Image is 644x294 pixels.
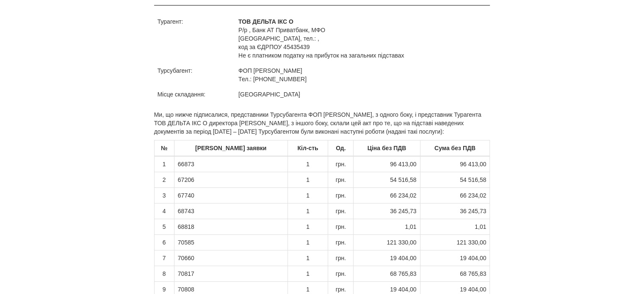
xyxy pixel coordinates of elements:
b: ТОВ ДЕЛЬТА ІКС О [238,18,293,25]
td: 96 413,00 [354,156,420,172]
td: 66873 [174,156,287,172]
th: [PERSON_NAME] заявки [174,140,287,157]
td: Турагент: [154,14,235,63]
td: 1,01 [420,219,490,235]
td: 36 245,73 [420,203,490,219]
td: 1 [154,156,174,172]
td: 67740 [174,188,287,203]
td: 121 330,00 [420,235,490,250]
td: 1 [287,203,328,219]
td: 36 245,73 [354,203,420,219]
td: 70585 [174,235,287,250]
th: № [154,140,174,157]
td: 1 [287,266,328,282]
td: 1 [287,172,328,188]
td: 68743 [174,203,287,219]
td: грн. [328,250,354,266]
th: Сума без ПДВ [420,140,490,157]
td: грн. [328,235,354,250]
td: 1 [287,188,328,203]
td: P/p , Банк АТ Приватбанк, МФО [GEOGRAPHIC_DATA], тел.: , код за ЄДРПОУ 45435439 Не є платником по... [235,14,490,63]
td: 7 [154,250,174,266]
td: 70817 [174,266,287,282]
td: 66 234,02 [354,188,420,203]
td: 19 404,00 [354,250,420,266]
td: Місце складання: [154,87,235,102]
th: Од. [328,140,354,157]
td: грн. [328,156,354,172]
td: 5 [154,219,174,235]
th: Ціна без ПДВ [354,140,420,157]
td: 3 [154,188,174,203]
td: 121 330,00 [354,235,420,250]
td: ФОП [PERSON_NAME] Тел.: [PHONE_NUMBER] [235,63,490,87]
td: 68 765,83 [420,266,490,282]
td: 1,01 [354,219,420,235]
td: грн. [328,266,354,282]
td: [GEOGRAPHIC_DATA] [235,87,490,102]
td: 4 [154,203,174,219]
td: 1 [287,250,328,266]
td: 19 404,00 [420,250,490,266]
td: 1 [287,235,328,250]
td: 2 [154,172,174,188]
td: 67206 [174,172,287,188]
th: Кіл-сть [287,140,328,157]
td: 66 234,02 [420,188,490,203]
td: 54 516,58 [420,172,490,188]
td: Турсубагент: [154,63,235,87]
td: 8 [154,266,174,282]
td: грн. [328,172,354,188]
td: грн. [328,188,354,203]
td: 1 [287,219,328,235]
p: Ми, що нижче підписалися, представники Турсубагента ФОП [PERSON_NAME], з одного боку, і представн... [154,110,490,136]
td: грн. [328,203,354,219]
td: 96 413,00 [420,156,490,172]
td: 68 765,83 [354,266,420,282]
td: 70660 [174,250,287,266]
td: 1 [287,156,328,172]
td: грн. [328,219,354,235]
td: 54 516,58 [354,172,420,188]
td: 6 [154,235,174,250]
td: 68818 [174,219,287,235]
